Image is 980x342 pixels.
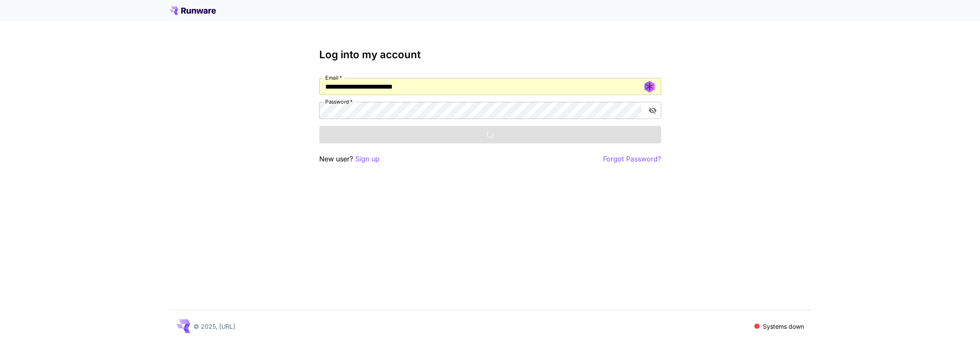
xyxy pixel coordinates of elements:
[319,154,380,164] p: New user?
[325,74,342,81] label: Email
[763,322,804,331] p: Systems down
[645,103,660,118] button: toggle password visibility
[194,322,235,331] p: © 2025, [URL]
[319,49,661,61] h3: Log into my account
[325,98,353,105] label: Password
[603,154,661,164] button: Forgot Password?
[355,154,380,164] button: Sign up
